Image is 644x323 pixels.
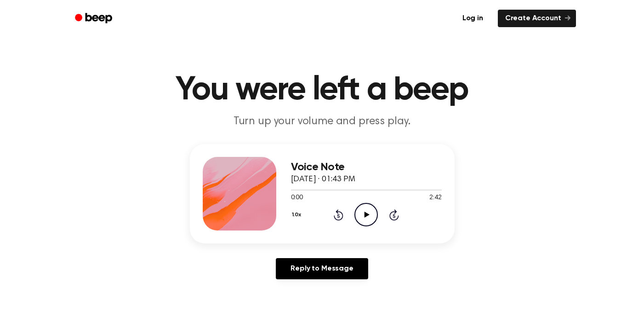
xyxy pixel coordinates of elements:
[87,74,558,107] h1: You were left a beep
[291,161,442,173] h3: Voice Note
[276,258,368,279] a: Reply to Message
[453,8,492,29] a: Log in
[68,10,120,28] a: Beep
[291,175,355,184] span: [DATE] · 01:43 PM
[291,207,305,223] button: 1.0x
[291,193,303,203] span: 0:00
[498,10,576,27] a: Create Account
[429,193,441,203] span: 2:42
[146,114,499,129] p: Turn up your volume and press play.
